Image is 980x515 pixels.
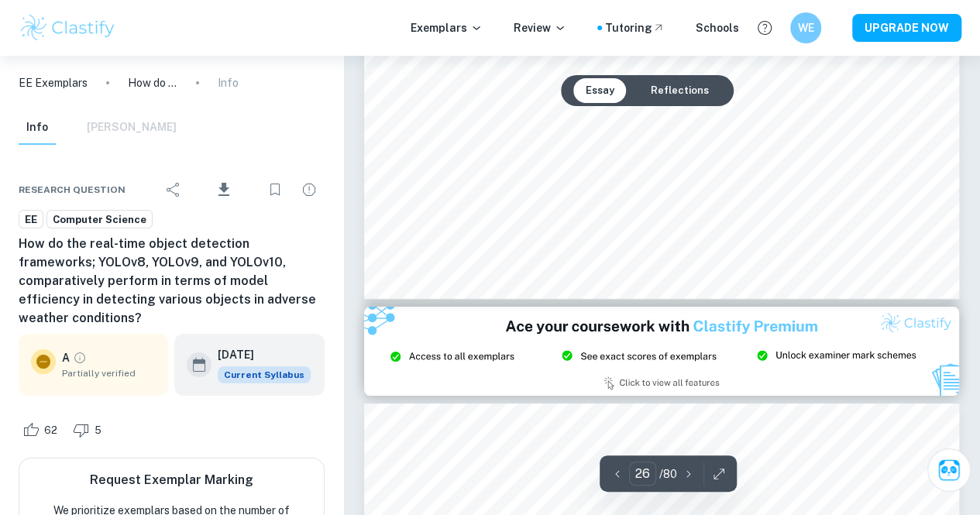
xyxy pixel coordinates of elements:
[19,111,56,145] button: Info
[411,19,483,36] p: Exemplars
[19,12,117,43] img: Clastify logo
[852,14,961,42] button: UPGRADE NOW
[128,74,177,91] p: How do the real-time object detection frameworks; YOLOv8, YOLOv9, and YOLOv10, comparatively perf...
[69,417,110,442] div: Dislike
[19,210,43,229] a: EE
[218,346,298,363] h6: [DATE]
[790,12,821,43] button: WE
[86,423,110,438] span: 5
[90,471,253,489] h6: Request Exemplar Marking
[192,170,256,210] div: Download
[46,210,153,229] a: Computer Science
[218,366,311,383] span: Current Syllabus
[19,74,88,91] a: EE Exemplars
[62,349,70,366] p: A
[605,19,665,36] a: Tutoring
[73,351,87,365] a: Grade partially verified
[19,417,66,442] div: Like
[294,174,325,205] div: Report issue
[573,78,627,103] button: Essay
[47,212,152,228] span: Computer Science
[36,423,66,438] span: 62
[19,235,325,328] h6: How do the real-time object detection frameworks; YOLOv8, YOLOv9, and YOLOv10, comparatively perf...
[19,212,43,228] span: EE
[659,465,677,482] p: / 80
[797,19,815,36] h6: WE
[158,174,189,205] div: Share
[19,183,126,197] span: Research question
[514,19,566,36] p: Review
[696,19,739,36] a: Schools
[218,366,311,383] div: This exemplar is based on the current syllabus. Feel free to refer to it for inspiration/ideas wh...
[638,78,721,103] button: Reflections
[62,366,156,380] span: Partially verified
[751,15,778,41] button: Help and Feedback
[260,174,291,205] div: Bookmark
[927,448,971,492] button: Ask Clai
[218,74,239,91] p: Info
[364,307,959,396] img: Ad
